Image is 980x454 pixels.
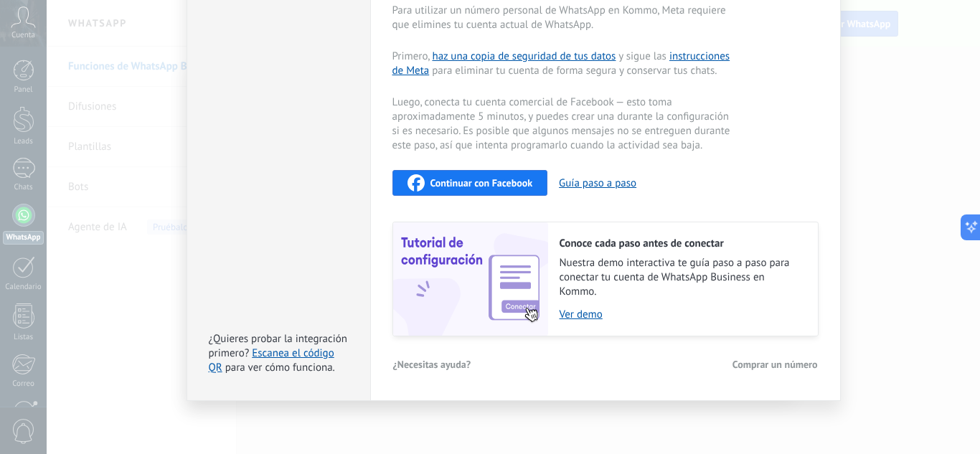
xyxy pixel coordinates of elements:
[225,361,335,374] span: para ver cómo funciona.
[732,354,819,375] button: Comprar un número
[392,4,734,32] span: Para utilizar un número personal de WhatsApp en Kommo, Meta requiere que elimines tu cuenta actua...
[392,49,730,77] a: instrucciones de Meta
[392,95,734,153] span: Luego, conecta tu cuenta comercial de Facebook — esto toma aproximadamente 5 minutos, y puedes cr...
[732,359,818,369] span: Comprar un número
[392,354,472,375] button: ¿Necesitas ayuda?
[432,49,616,63] a: haz una copia de seguridad de tus datos
[209,346,334,374] a: Escanea el código QR
[392,49,734,78] span: Primero, y sigue las para eliminar tu cuenta de forma segura y conservar tus chats.
[393,359,471,369] span: ¿Necesitas ayuda?
[559,176,636,190] button: Guía paso a paso
[560,237,804,250] h2: Conoce cada paso antes de conectar
[560,308,804,321] a: Ver demo
[560,256,804,299] span: Nuestra demo interactiva te guía paso a paso para conectar tu cuenta de WhatsApp Business en Kommo.
[209,332,348,360] span: ¿Quieres probar la integración primero?
[430,178,533,188] span: Continuar con Facebook
[392,170,548,196] button: Continuar con Facebook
